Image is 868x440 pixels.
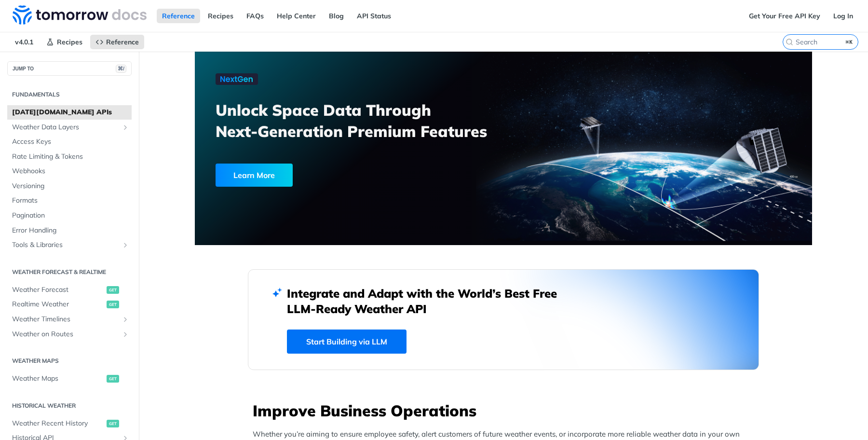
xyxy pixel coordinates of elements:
[12,137,129,147] span: Access Keys
[7,357,132,365] h2: Weather Maps
[107,420,119,427] span: get
[12,181,129,191] span: Versioning
[287,330,407,354] a: Start Building via LLM
[7,105,132,120] a: [DATE][DOMAIN_NAME] APIs
[216,164,293,187] div: Learn More
[122,124,129,131] button: Show subpages for Weather Data Layers
[7,401,132,410] h2: Historical Weather
[828,9,858,23] a: Log In
[7,312,132,327] a: Weather TimelinesShow subpages for Weather Timelines
[7,164,132,179] a: Webhooks
[10,35,39,49] span: v4.0.1
[786,38,793,46] svg: Search
[57,38,82,46] span: Recipes
[122,241,129,249] button: Show subpages for Tools & Libraries
[12,315,119,324] span: Weather Timelines
[107,301,119,308] span: get
[12,211,129,220] span: Pagination
[744,9,826,23] a: Get Your Free API Key
[12,196,129,206] span: Formats
[107,286,119,294] span: get
[12,108,129,117] span: [DATE][DOMAIN_NAME] APIs
[12,166,129,176] span: Webhooks
[7,223,132,238] a: Error Handling
[352,9,396,23] a: API Status
[90,35,144,49] a: Reference
[216,164,454,187] a: Learn More
[12,152,129,162] span: Rate Limiting & Tokens
[216,73,258,85] img: NextGen
[7,268,132,276] h2: Weather Forecast & realtime
[7,238,132,252] a: Tools & LibrariesShow subpages for Tools & Libraries
[7,416,132,431] a: Weather Recent Historyget
[122,316,129,323] button: Show subpages for Weather Timelines
[7,208,132,223] a: Pagination
[12,226,129,235] span: Error Handling
[324,9,349,23] a: Blog
[12,374,104,384] span: Weather Maps
[12,419,104,428] span: Weather Recent History
[116,65,126,73] span: ⌘/
[12,285,104,295] span: Weather Forecast
[7,179,132,193] a: Versioning
[271,9,321,23] a: Help Center
[287,286,571,316] h2: Integrate and Adapt with the World’s Best Free LLM-Ready Weather API
[41,35,88,49] a: Recipes
[7,90,132,99] h2: Fundamentals
[7,61,132,76] button: JUMP TO⌘/
[106,38,139,46] span: Reference
[7,283,132,297] a: Weather Forecastget
[241,9,269,23] a: FAQs
[253,400,759,421] h3: Improve Business Operations
[12,123,119,132] span: Weather Data Layers
[843,37,855,47] kbd: ⌘K
[12,240,119,250] span: Tools & Libraries
[13,5,147,25] img: Tomorrow.io Weather API Docs
[7,120,132,135] a: Weather Data LayersShow subpages for Weather Data Layers
[12,330,119,339] span: Weather on Routes
[7,327,132,342] a: Weather on RoutesShow subpages for Weather on Routes
[107,375,119,383] span: get
[122,330,129,338] button: Show subpages for Weather on Routes
[7,150,132,164] a: Rate Limiting & Tokens
[157,9,200,23] a: Reference
[7,297,132,312] a: Realtime Weatherget
[216,99,514,142] h3: Unlock Space Data Through Next-Generation Premium Features
[12,300,104,309] span: Realtime Weather
[7,135,132,149] a: Access Keys
[7,193,132,208] a: Formats
[203,9,239,23] a: Recipes
[7,371,132,386] a: Weather Mapsget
